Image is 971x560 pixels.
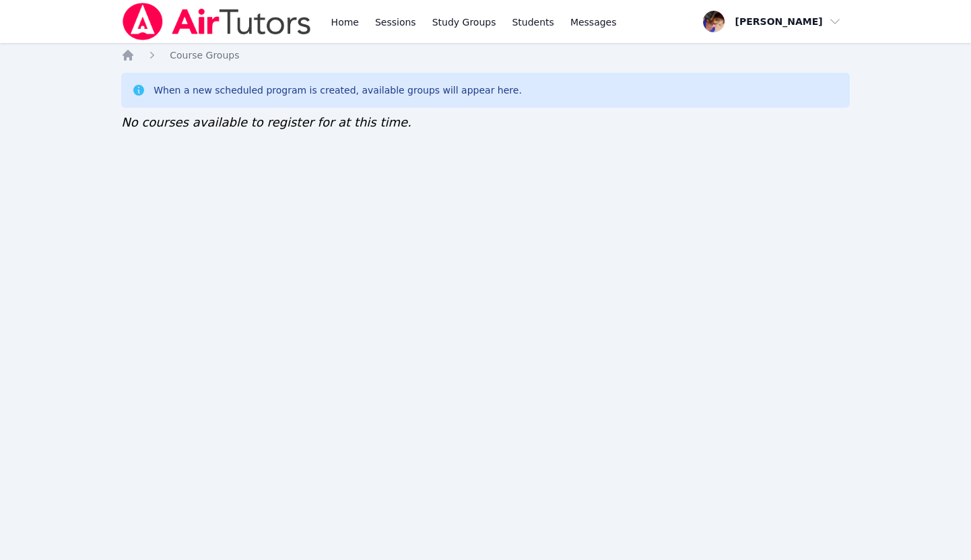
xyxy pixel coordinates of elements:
span: Course Groups [170,50,239,61]
nav: Breadcrumb [121,48,850,62]
span: No courses available to register for at this time. [121,115,411,129]
a: Course Groups [170,48,239,62]
span: Messages [570,15,617,29]
div: When a new scheduled program is created, available groups will appear here. [154,83,522,97]
img: Air Tutors [121,3,312,40]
